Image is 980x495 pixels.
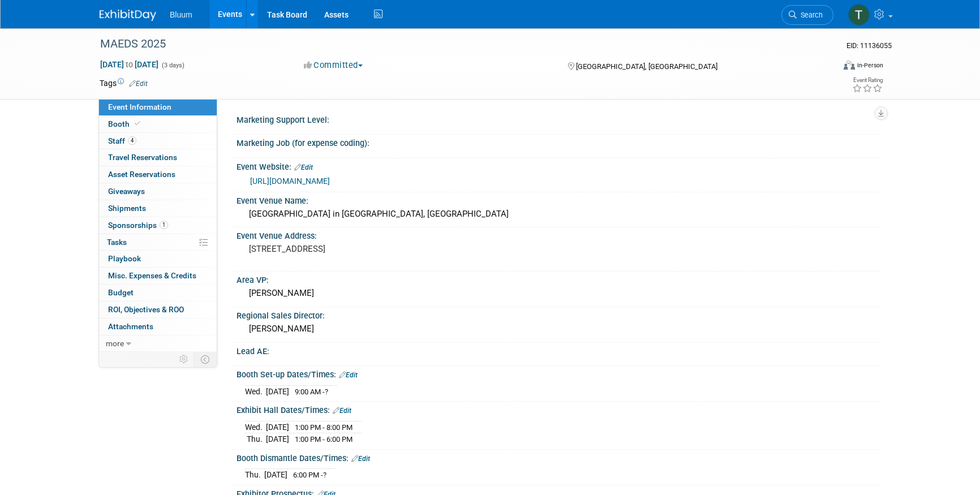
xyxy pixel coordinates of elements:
[245,469,264,481] td: Thu.
[237,135,880,149] div: Marketing Job (for expense coding):
[245,421,266,433] td: Wed.
[339,371,358,379] a: Edit
[99,335,217,352] a: more
[237,227,880,242] div: Event Venue Address:
[333,407,351,415] a: Edit
[99,234,217,251] a: Tasks
[108,136,136,145] span: Staff
[108,170,175,179] span: Asset Reservations
[323,471,326,479] span: ?
[108,204,146,213] span: Shipments
[848,4,870,25] img: Taylor Bradley
[160,221,168,229] span: 1
[99,217,217,234] a: Sponsorships1
[99,268,217,284] a: Misc. Expenses & Credits
[237,402,880,416] div: Exhibit Hall Dates/Times:
[295,423,353,432] span: 1:00 PM - 8:00 PM
[245,433,266,445] td: Thu.
[100,10,156,21] img: ExhibitDay
[266,421,289,433] td: [DATE]
[325,388,328,396] span: ?
[245,320,872,338] div: [PERSON_NAME]
[294,163,313,171] a: Edit
[295,388,328,396] span: 9:00 AM -
[767,59,883,76] div: Event Format
[245,205,872,223] div: [GEOGRAPHIC_DATA] in [GEOGRAPHIC_DATA], [GEOGRAPHIC_DATA]
[124,60,135,69] span: to
[128,136,136,145] span: 4
[108,102,171,111] span: Event Information
[295,435,353,444] span: 1:00 PM - 6:00 PM
[250,177,330,186] a: [URL][DOMAIN_NAME]
[300,59,367,71] button: Committed
[857,61,883,70] div: In-Person
[351,455,370,463] a: Edit
[576,62,717,71] span: [GEOGRAPHIC_DATA], [GEOGRAPHIC_DATA]
[108,187,145,196] span: Giveaways
[100,59,159,70] span: [DATE] [DATE]
[99,166,217,183] a: Asset Reservations
[99,116,217,132] a: Booth
[99,251,217,267] a: Playbook
[237,111,880,126] div: Marketing Support Level:
[106,339,124,348] span: more
[194,352,217,367] td: Toggle Event Tabs
[237,158,880,173] div: Event Website:
[852,78,883,83] div: Event Rating
[844,61,855,70] img: Format-Inperson.png
[99,302,217,318] a: ROI, Objectives & ROO
[108,153,177,162] span: Travel Reservations
[108,271,196,280] span: Misc. Expenses & Credits
[249,244,492,254] pre: [STREET_ADDRESS]
[129,80,148,88] a: Edit
[781,5,833,25] a: Search
[99,183,217,200] a: Giveaways
[245,285,872,302] div: [PERSON_NAME]
[99,200,217,217] a: Shipments
[108,119,143,128] span: Booth
[108,322,153,331] span: Attachments
[99,318,217,335] a: Attachments
[96,34,816,54] div: MAEDS 2025
[170,10,192,19] span: Bluum
[108,288,134,297] span: Budget
[237,366,880,381] div: Booth Set-up Dates/Times:
[266,385,289,397] td: [DATE]
[135,120,140,127] i: Booth reservation complete
[264,469,287,481] td: [DATE]
[99,149,217,166] a: Travel Reservations
[245,385,266,397] td: Wed.
[100,78,148,89] td: Tags
[174,352,194,367] td: Personalize Event Tab Strip
[237,450,880,464] div: Booth Dismantle Dates/Times:
[237,307,880,321] div: Regional Sales Director:
[237,272,880,286] div: Area VP:
[108,305,184,314] span: ROI, Objectives & ROO
[846,41,892,50] span: Event ID: 11136055
[108,254,141,263] span: Playbook
[99,133,217,149] a: Staff4
[266,433,289,445] td: [DATE]
[161,62,184,69] span: (3 days)
[237,343,880,357] div: Lead AE:
[99,285,217,301] a: Budget
[797,11,823,19] span: Search
[237,192,880,206] div: Event Venue Name:
[108,221,168,230] span: Sponsorships
[107,238,127,247] span: Tasks
[293,471,326,479] span: 6:00 PM -
[99,99,217,115] a: Event Information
